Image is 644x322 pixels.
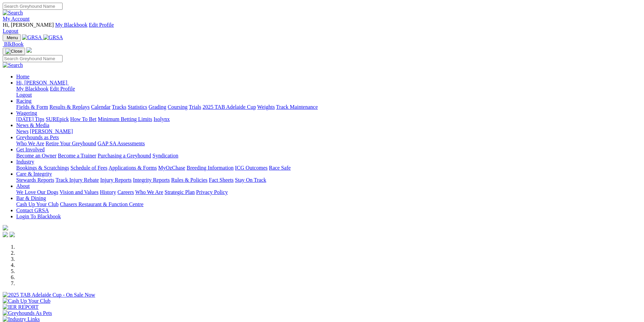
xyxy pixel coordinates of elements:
img: Greyhounds As Pets [3,310,52,316]
a: Track Maintenance [276,104,318,110]
img: Search [3,62,23,68]
div: Greyhounds as Pets [16,141,641,147]
a: MyOzChase [158,165,185,171]
a: News & Media [16,122,49,128]
a: Race Safe [269,165,290,171]
a: BlkBook [3,41,24,47]
a: Strategic Plan [165,189,195,195]
input: Search [3,55,63,62]
a: SUREpick [46,116,69,122]
a: Fields & Form [16,104,48,110]
a: Tracks [112,104,126,110]
a: Cash Up Your Club [16,201,58,207]
a: Careers [117,189,134,195]
a: Become an Owner [16,153,56,158]
a: Wagering [16,110,37,116]
a: About [16,183,30,189]
a: Results & Replays [49,104,90,110]
a: Schedule of Fees [70,165,107,171]
img: Search [3,10,23,16]
div: Get Involved [16,153,641,159]
a: Bookings & Scratchings [16,165,69,171]
div: Wagering [16,116,641,122]
a: Login To Blackbook [16,214,61,219]
div: Racing [16,104,641,110]
img: facebook.svg [3,232,8,237]
a: Logout [16,92,32,98]
a: Edit Profile [89,22,114,28]
div: About [16,189,641,195]
span: Hi, [PERSON_NAME] [16,80,67,85]
a: My Account [3,16,30,22]
a: Logout [3,28,18,34]
a: Hi, [PERSON_NAME] [16,80,69,85]
img: logo-grsa-white.png [3,225,8,230]
a: Greyhounds as Pets [16,134,59,140]
a: Who We Are [16,141,44,146]
a: Track Injury Rebate [55,177,99,183]
a: Chasers Restaurant & Function Centre [60,201,143,207]
a: History [100,189,116,195]
div: Bar & Dining [16,201,641,207]
a: Industry [16,159,34,165]
a: Bar & Dining [16,195,46,201]
div: Care & Integrity [16,177,641,183]
a: [DATE] Tips [16,116,44,122]
a: Isolynx [153,116,170,122]
a: How To Bet [70,116,97,122]
a: Statistics [128,104,147,110]
span: Menu [7,35,18,40]
a: My Blackbook [16,86,49,92]
button: Toggle navigation [3,48,25,55]
a: Syndication [152,153,178,158]
a: Who We Are [135,189,163,195]
a: GAP SA Assessments [98,141,145,146]
div: Industry [16,165,641,171]
a: Stewards Reports [16,177,54,183]
img: GRSA [43,34,63,41]
a: Privacy Policy [196,189,228,195]
a: My Blackbook [55,22,88,28]
img: Cash Up Your Club [3,298,50,304]
a: Get Involved [16,147,45,152]
a: Integrity Reports [133,177,170,183]
a: ICG Outcomes [235,165,267,171]
a: Stay On Track [235,177,266,183]
a: Edit Profile [50,86,75,92]
input: Search [3,3,63,10]
a: Minimum Betting Limits [98,116,152,122]
img: Close [5,49,22,54]
button: Toggle navigation [3,34,21,41]
img: GRSA [22,34,42,41]
a: [PERSON_NAME] [30,128,73,134]
div: Hi, [PERSON_NAME] [16,86,641,98]
a: We Love Our Dogs [16,189,58,195]
a: News [16,128,28,134]
img: IER REPORT [3,304,39,310]
div: My Account [3,22,641,34]
span: BlkBook [4,41,24,47]
a: Coursing [168,104,188,110]
a: Contact GRSA [16,207,49,213]
img: 2025 TAB Adelaide Cup - On Sale Now [3,292,95,298]
a: Breeding Information [187,165,234,171]
a: Grading [149,104,166,110]
a: Trials [189,104,201,110]
span: Hi, [PERSON_NAME] [3,22,54,28]
img: twitter.svg [9,232,15,237]
a: Care & Integrity [16,171,52,177]
a: Applications & Forms [109,165,157,171]
div: News & Media [16,128,641,134]
a: Injury Reports [100,177,132,183]
a: Weights [257,104,275,110]
a: Rules & Policies [171,177,208,183]
a: 2025 TAB Adelaide Cup [202,104,256,110]
a: Retire Your Greyhound [46,141,96,146]
a: Vision and Values [59,189,98,195]
a: Calendar [91,104,111,110]
a: Home [16,74,29,79]
a: Racing [16,98,31,104]
a: Purchasing a Greyhound [98,153,151,158]
a: Become a Trainer [58,153,96,158]
img: logo-grsa-white.png [26,47,32,53]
